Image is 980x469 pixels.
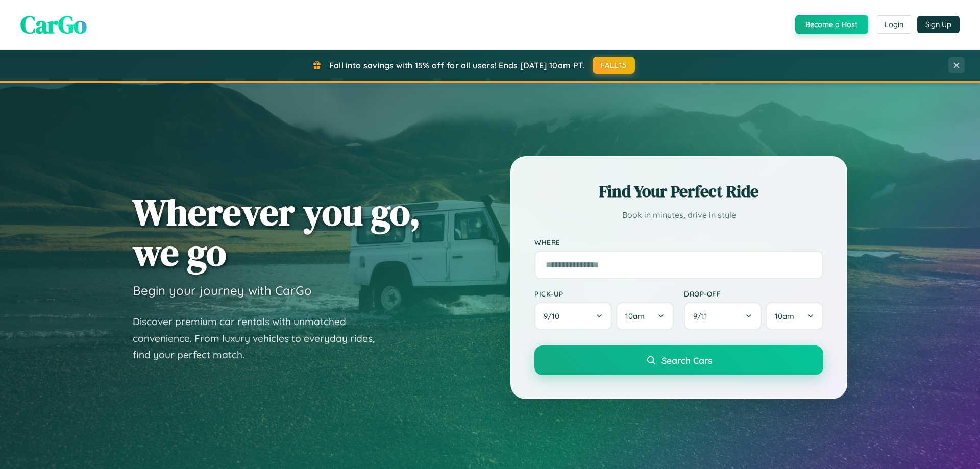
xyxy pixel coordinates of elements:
[534,289,674,298] label: Pick-up
[616,302,674,330] button: 10am
[917,16,960,33] button: Sign Up
[775,311,794,321] span: 10am
[329,60,585,70] span: Fall into savings with 15% off for all users! Ends [DATE] 10am PT.
[534,208,823,223] p: Book in minutes, drive in style
[593,57,635,74] button: FALL15
[133,192,421,273] h1: Wherever you go, we go
[684,302,762,330] button: 9/11
[661,355,712,366] span: Search Cars
[534,302,612,330] button: 9/10
[534,345,823,375] button: Search Cars
[693,311,713,321] span: 9 / 11
[795,15,868,34] button: Become a Host
[20,8,87,41] span: CarGo
[625,311,645,321] span: 10am
[133,313,388,363] p: Discover premium car rentals with unmatched convenience. From luxury vehicles to everyday rides, ...
[766,302,823,330] button: 10am
[544,311,565,321] span: 9 / 10
[534,180,823,203] h2: Find Your Perfect Ride
[534,238,823,246] label: Where
[876,15,912,34] button: Login
[133,283,312,298] h3: Begin your journey with CarGo
[684,289,823,298] label: Drop-off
